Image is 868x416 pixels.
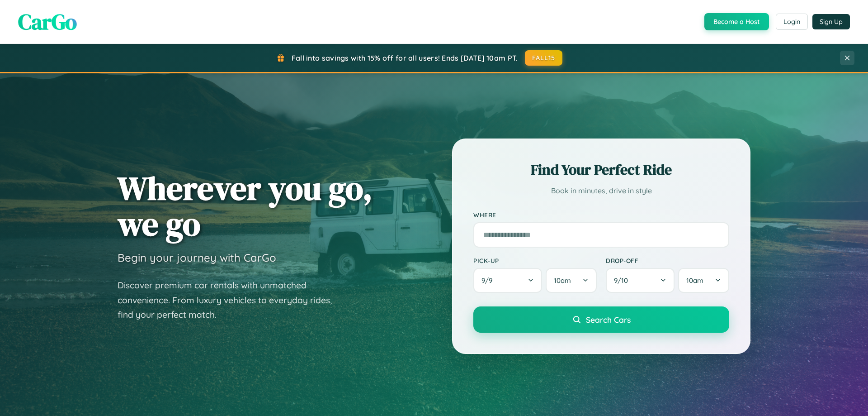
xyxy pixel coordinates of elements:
[481,276,497,285] span: 9 / 9
[118,251,276,264] h3: Begin your journey with CarGo
[776,14,808,30] button: Login
[546,268,597,293] button: 10am
[614,276,632,285] span: 9 / 10
[606,257,729,264] label: Drop-off
[606,268,675,293] button: 9/10
[686,276,703,285] span: 10am
[473,268,542,293] button: 9/9
[118,170,373,242] h1: Wherever you go, we go
[18,7,77,37] span: CarGo
[525,50,563,66] button: FALL15
[118,278,344,322] p: Discover premium car rentals with unmatched convenience. From luxury vehicles to everyday rides, ...
[473,211,729,219] label: Where
[554,276,571,285] span: 10am
[586,315,631,325] span: Search Cars
[812,14,850,29] button: Sign Up
[704,13,769,30] button: Become a Host
[473,306,729,333] button: Search Cars
[292,53,518,62] span: Fall into savings with 15% off for all users! Ends [DATE] 10am PT.
[473,184,729,197] p: Book in minutes, drive in style
[473,160,729,180] h2: Find Your Perfect Ride
[678,268,729,293] button: 10am
[473,257,597,264] label: Pick-up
